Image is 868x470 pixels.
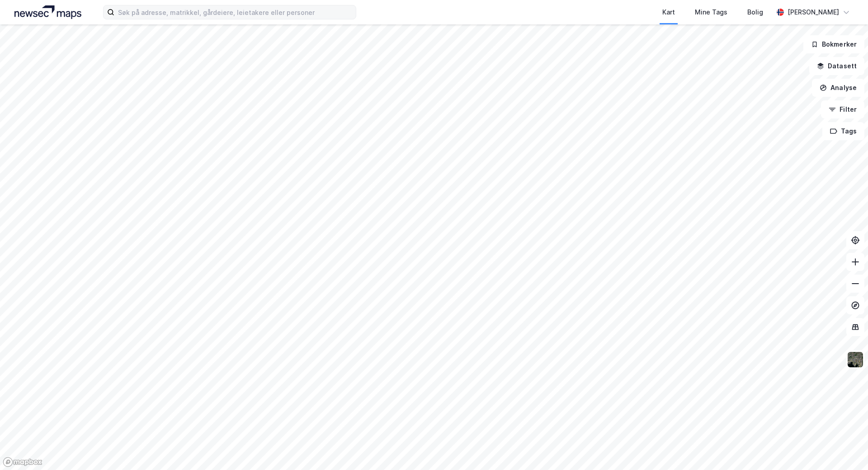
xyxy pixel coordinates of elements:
div: Kontrollprogram for chat [823,427,868,470]
button: Bokmerker [803,35,864,53]
button: Analyse [812,79,864,97]
div: Mine Tags [695,7,727,18]
iframe: Chat Widget [823,427,868,470]
button: Tags [822,122,864,140]
img: logo.a4113a55bc3d86da70a041830d287a7e.svg [14,5,81,19]
div: Bolig [747,7,763,18]
button: Datasett [809,57,864,75]
div: Kart [662,7,675,18]
input: Søk på adresse, matrikkel, gårdeiere, leietakere eller personer [114,5,356,19]
a: Mapbox homepage [3,457,42,467]
img: 9k= [847,351,864,368]
div: [PERSON_NAME] [788,7,839,18]
button: Filter [821,100,864,119]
